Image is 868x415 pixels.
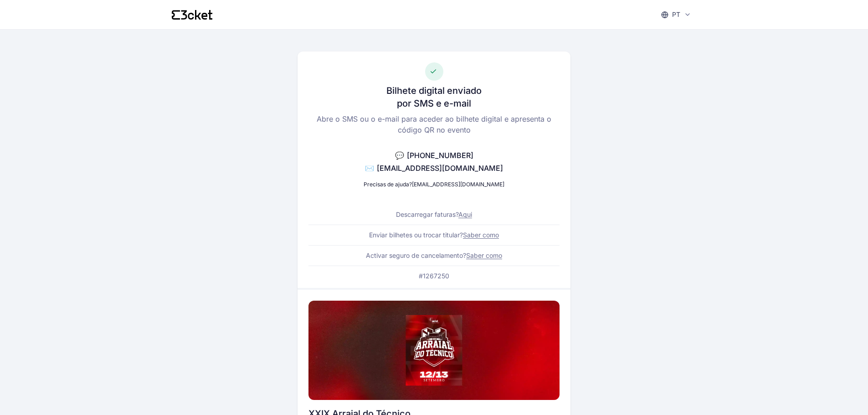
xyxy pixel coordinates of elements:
[463,231,499,239] a: Saber como
[672,10,680,19] p: pt
[466,251,502,259] a: Saber como
[364,181,412,188] span: Precisas de ajuda?
[386,84,482,97] h3: Bilhete digital enviado
[397,97,471,110] h3: por SMS e e-mail
[407,151,473,160] span: [PHONE_NUMBER]
[365,164,374,173] span: ✉️
[395,151,404,160] span: 💬
[458,210,472,218] a: Aqui
[366,251,502,260] p: Activar seguro de cancelamento?
[369,231,499,240] p: Enviar bilhetes ou trocar titular?
[377,164,503,173] span: [EMAIL_ADDRESS][DOMAIN_NAME]
[308,113,560,135] p: Abre o SMS ou o e-mail para aceder ao bilhete digital e apresenta o código QR no evento
[396,210,472,219] p: Descarregar faturas?
[412,181,504,188] a: [EMAIL_ADDRESS][DOMAIN_NAME]
[419,272,449,281] p: #1267250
